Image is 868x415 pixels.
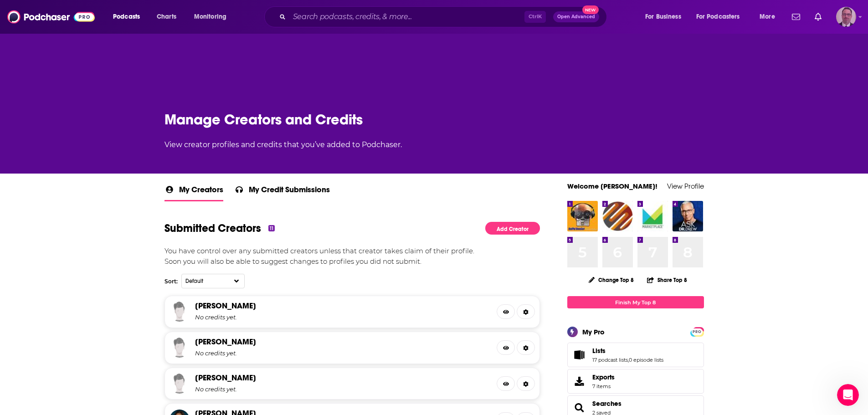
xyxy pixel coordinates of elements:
[753,10,786,24] button: open menu
[6,4,23,21] button: go back
[567,201,598,231] img: Reel Pod News Cast™ with Levon Putney
[524,11,546,23] span: Ctrl K
[7,8,95,26] img: Podchaser - Follow, Share and Rate Podcasts
[107,10,152,24] button: open menu
[592,383,615,389] span: 7 items
[836,7,856,27] img: User Profile
[567,343,704,367] span: Lists
[268,225,275,231] div: 11
[567,182,657,190] a: Welcome [PERSON_NAME]!
[629,357,663,363] a: 0 episode lists
[169,302,190,322] img: Christopher Zona
[291,4,308,20] div: Close
[497,376,515,391] a: Open Creator Profile
[485,222,540,235] a: Add Creator
[289,10,524,24] input: Search podcasts, credits, & more...
[645,10,681,23] span: For Business
[164,184,223,201] a: My Creators
[696,10,740,23] span: For Podcasters
[113,10,140,23] span: Podcasts
[690,10,753,24] button: open menu
[811,9,825,25] a: Show notifications dropdown
[567,296,704,308] a: Finish My Top 8
[570,401,589,414] a: Searches
[517,304,535,319] a: Manage Creator & Credits
[582,328,605,336] div: My Pro
[583,274,640,286] button: Change Top 8
[570,375,589,388] span: Exports
[592,347,606,355] span: Lists
[164,278,178,285] div: Sort:
[592,373,615,381] span: Exports
[195,373,256,383] a: [PERSON_NAME]
[497,304,515,319] a: Open Creator Profile
[195,337,256,347] a: [PERSON_NAME]
[181,274,245,288] button: Choose Creator sort
[185,278,221,284] span: Default
[169,338,190,358] img: Joshua Bauchner
[582,5,599,14] span: New
[234,184,330,201] a: My Credit Submissions
[692,328,703,335] a: PRO
[164,256,540,267] p: Soon you will also be able to suggest changes to profiles you did not submit.
[639,10,693,24] button: open menu
[836,7,856,27] button: Show profile menu
[592,400,621,408] a: Searches
[195,313,237,321] div: No credits yet.
[637,201,668,231] img: Marketplace
[195,301,256,311] a: [PERSON_NAME]
[760,10,775,23] span: More
[557,15,595,19] span: Open Advanced
[274,4,291,21] button: Collapse window
[188,10,238,24] button: open menu
[164,111,704,128] h1: Manage Creators and Credits
[151,10,182,24] a: Charts
[647,271,688,289] button: Share Top 8
[602,201,633,231] img: Rare Earth Exchanges
[692,328,703,335] span: PRO
[164,139,704,150] p: View creator profiles and credits that you’ve added to Podchaser.
[837,384,859,406] iframe: Intercom live chat
[164,221,261,235] h3: Submitted Creators
[628,357,629,363] span: ,
[517,340,535,355] a: Manage Creator & Credits
[273,6,616,27] div: Search podcasts, credits, & more...
[592,357,628,363] a: 17 podcast lists
[592,347,663,355] a: Lists
[567,369,704,394] a: Exports
[497,340,515,355] a: Open Creator Profile
[179,184,223,200] span: My Creators
[570,348,589,361] a: Lists
[667,182,704,190] a: View Profile
[169,374,190,394] img: Max MacKenzie
[194,10,226,23] span: Monitoring
[673,201,703,231] img: Ask Dr. Drew
[157,10,176,23] span: Charts
[836,7,856,27] span: Logged in as PercPodcast
[553,11,599,22] button: Open AdvancedNew
[517,376,535,391] a: Manage Creator & Credits
[195,385,237,393] div: No credits yet.
[195,349,237,357] div: No credits yet.
[249,184,330,200] span: My Credit Submissions
[164,246,540,256] p: You have control over any submitted creators unless that creator takes claim of their profile.
[788,9,804,25] a: Show notifications dropdown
